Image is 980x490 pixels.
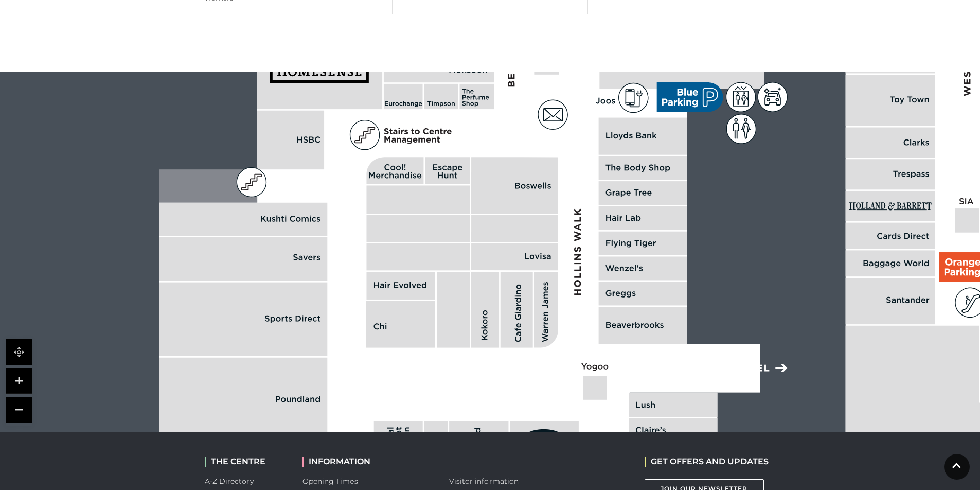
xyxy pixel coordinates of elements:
[302,457,434,466] h2: INFORMATION
[645,457,769,466] h2: GET OFFERS AND UPDATES
[205,457,287,466] h2: THE CENTRE
[449,477,519,486] a: Visitor information
[302,477,358,486] a: Opening Times
[205,477,254,486] a: A-Z Directory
